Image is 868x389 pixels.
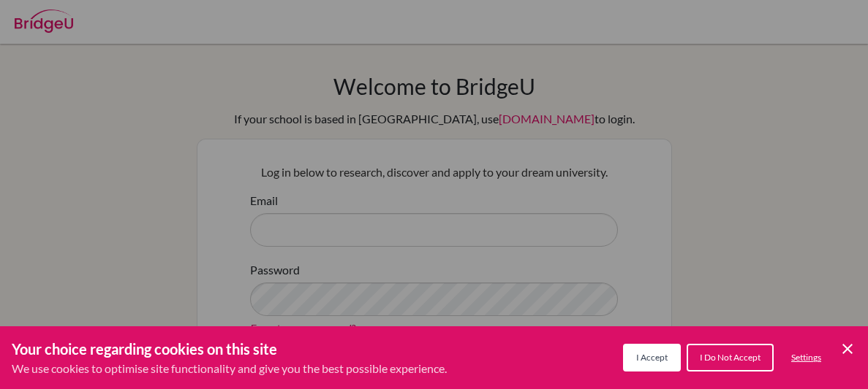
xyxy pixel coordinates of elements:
span: Settings [791,352,821,363]
h3: Your choice regarding cookies on this site [12,338,447,360]
span: I Accept [636,352,668,363]
p: We use cookies to optimise site functionality and give you the best possible experience. [12,360,447,377]
span: I Do Not Accept [700,352,761,363]
button: I Do Not Accept [687,344,774,371]
button: I Accept [623,344,681,371]
button: Save and close [839,340,856,358]
button: Settings [780,345,833,370]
